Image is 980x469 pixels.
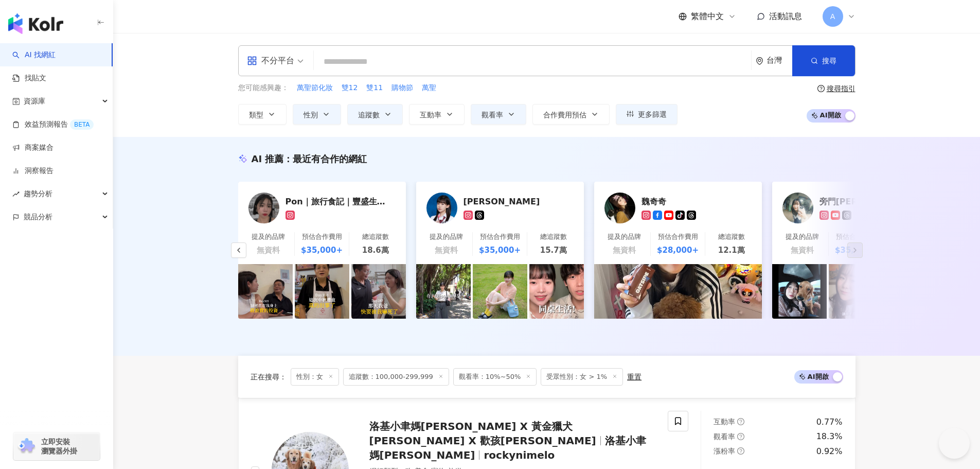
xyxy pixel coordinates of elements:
[293,104,341,125] button: 性別
[304,111,318,119] span: 性別
[484,449,555,461] span: rockynimelo
[362,245,389,256] div: 18.6萬
[295,264,349,319] img: post-image
[772,264,827,319] img: post-image
[718,245,745,256] div: 12.1萬
[252,152,367,165] div: AI 推薦 ：
[247,56,257,66] span: appstore
[347,104,403,125] button: 追蹤數
[13,432,100,460] a: chrome extension立即安裝 瀏覽器外掛
[822,57,836,65] span: 搜尋
[351,264,406,319] img: post-image
[464,196,566,206] div: 林海兒
[604,193,635,223] img: KOL Avatar
[473,264,527,319] img: post-image
[714,432,735,441] span: 觀看率
[24,205,52,229] span: 競品分析
[769,11,802,21] span: 活動訊息
[421,82,437,94] button: 萬聖
[435,245,458,256] div: 無資料
[479,245,521,256] div: $35,000+
[616,104,678,125] button: 更多篩選
[816,446,843,457] div: 0.92%
[247,53,294,69] div: 不分平台
[817,85,825,92] span: question-circle
[532,104,610,125] button: 合作費用預估
[482,111,503,119] span: 觀看率
[827,84,856,93] div: 搜尋指引
[342,83,358,93] span: 雙12
[249,111,263,119] span: 類型
[257,245,280,256] div: 無資料
[369,435,646,461] span: 洛基小聿媽[PERSON_NAME]
[627,373,642,381] div: 重置
[691,11,724,22] span: 繁體中文
[541,368,623,386] span: 受眾性別：女 > 1%
[471,104,526,125] button: 觀看率
[737,447,744,455] span: question-circle
[391,83,413,93] span: 購物節
[608,232,641,241] div: 提及的品牌
[594,182,762,264] a: KOL Avatar魏奇奇提及的品牌無資料預估合作費用$28,000+總追蹤數12.1萬
[8,13,63,34] img: logo
[714,418,735,426] span: 互動率
[782,193,813,223] img: KOL Avatar
[816,431,843,442] div: 18.3%
[24,90,45,113] span: 資源庫
[830,11,835,22] span: A
[543,111,586,119] span: 合作費用預估
[767,56,792,65] div: 台灣
[238,83,289,93] span: 您可能感興趣：
[420,111,441,119] span: 互動率
[238,182,406,264] a: KOL AvatarPon｜旅行食記｜豐盛生活 ｜穿搭分享提及的品牌無資料預估合作費用$35,000+總追蹤數18.6萬
[296,82,333,94] button: 萬聖節化妝
[939,428,970,459] iframe: Help Scout Beacon - Open
[594,207,762,375] img: post-image
[819,196,922,206] div: 旁門佐娜
[41,437,77,456] span: 立即安裝 瀏覽器外掛
[24,182,52,205] span: 趨勢分析
[16,438,37,455] img: chrome extension
[369,420,596,447] span: 洛基小聿媽[PERSON_NAME] X 黃金獵犬[PERSON_NAME] X 歡孩[PERSON_NAME]
[238,104,287,125] button: 類型
[756,57,763,65] span: environment
[829,264,883,319] img: post-image
[480,232,520,241] div: 預估合作費用
[12,166,54,176] a: 洞察報告
[792,45,855,76] button: 搜尋
[343,368,449,386] span: 追蹤數：100,000-299,999
[430,232,463,241] div: 提及的品牌
[529,264,584,319] img: post-image
[453,368,537,386] span: 觀看率：10%~50%
[737,433,744,440] span: question-circle
[301,245,343,256] div: $35,000+
[737,418,744,425] span: question-circle
[12,50,56,60] a: searchAI 找網紅
[658,232,698,241] div: 預估合作費用
[835,245,877,256] div: $35,000+
[286,196,388,206] div: Pon｜旅行食記｜豐盛生活 ｜穿搭分享
[366,83,383,93] span: 雙11
[791,245,814,256] div: 無資料
[540,232,567,241] div: 總追蹤數
[613,245,636,256] div: 無資料
[416,264,471,319] img: post-image
[252,232,285,241] div: 提及的品牌
[12,119,94,130] a: 效益預測報告BETA
[302,232,342,241] div: 預估合作費用
[248,193,279,223] img: KOL Avatar
[12,143,54,153] a: 商案媒合
[718,232,745,241] div: 總追蹤數
[416,182,584,264] a: KOL Avatar[PERSON_NAME]提及的品牌無資料預估合作費用$35,000+總追蹤數15.7萬
[12,190,20,198] span: rise
[409,104,465,125] button: 互動率
[362,232,389,241] div: 總追蹤數
[293,153,367,164] span: 最近有合作的網紅
[836,232,876,241] div: 預估合作費用
[366,82,383,94] button: 雙11
[422,83,436,93] span: 萬聖
[714,447,735,455] span: 漲粉率
[786,232,819,241] div: 提及的品牌
[426,193,457,223] img: KOL Avatar
[772,182,940,264] a: KOL Avatar旁門[PERSON_NAME]提及的品牌無資料預估合作費用$35,000+總追蹤數20.2萬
